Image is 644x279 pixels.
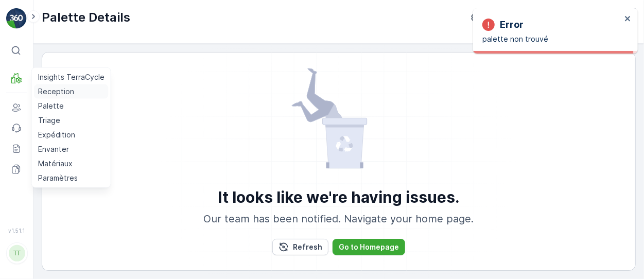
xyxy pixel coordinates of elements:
p: Palette Details [42,9,130,26]
p: palette non trouvé [482,34,621,44]
img: error [291,68,386,171]
button: close [624,14,632,24]
button: Go to Homepage [333,239,405,255]
span: v 1.51.1 [6,228,27,234]
div: TT [9,245,25,261]
p: It looks like we're having issues. [218,187,460,207]
p: Go to Homepage [339,242,399,252]
button: Refresh [272,239,328,255]
p: Our team has been notified. Navigate your home page. [204,211,474,226]
p: Error [500,18,524,32]
img: logo [6,8,27,29]
button: TT [6,236,27,271]
p: Refresh [293,242,322,252]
